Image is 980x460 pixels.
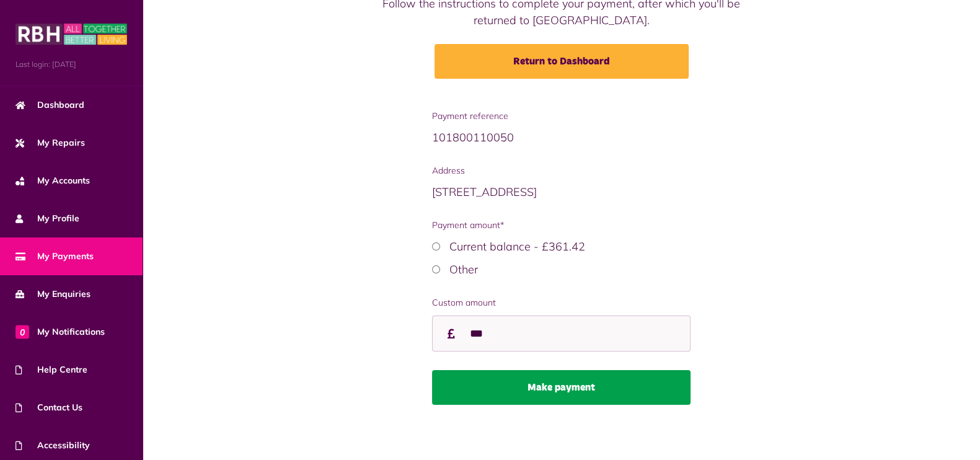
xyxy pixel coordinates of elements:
[15,325,105,338] span: My Notifications
[449,262,478,276] label: Other
[15,250,94,263] span: My Payments
[15,363,87,376] span: Help Centre
[432,185,537,199] span: [STREET_ADDRESS]
[15,439,90,452] span: Accessibility
[15,136,85,149] span: My Repairs
[432,219,691,232] span: Payment amount*
[435,44,689,79] a: Return to Dashboard
[432,296,691,309] label: Custom amount
[432,370,691,405] button: Make payment
[432,164,691,177] span: Address
[15,174,90,187] span: My Accounts
[15,99,84,112] span: Dashboard
[15,212,79,225] span: My Profile
[432,110,691,123] span: Payment reference
[15,22,127,46] img: MyRBH
[449,239,585,254] label: Current balance - £361.42
[15,288,90,301] span: My Enquiries
[15,59,127,70] span: Last login: [DATE]
[15,325,29,338] span: 0
[15,401,82,414] span: Contact Us
[432,130,514,144] span: 101800110050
